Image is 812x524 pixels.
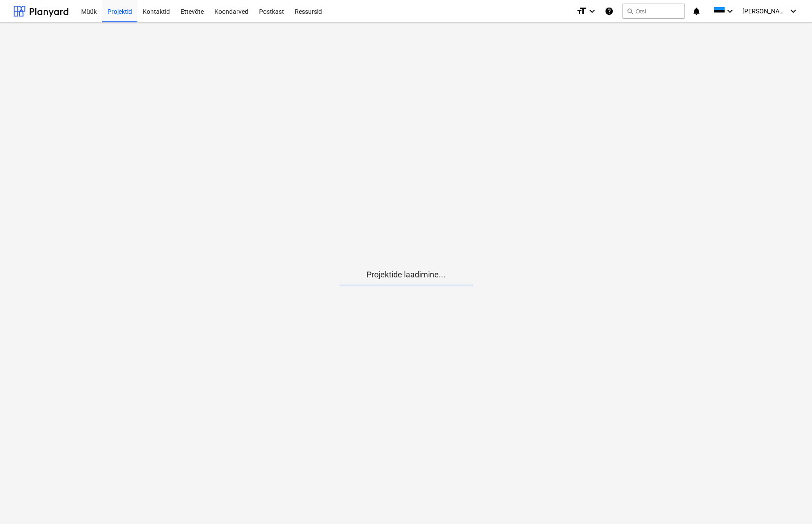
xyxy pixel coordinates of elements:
[622,4,685,19] button: Otsi
[788,6,799,17] i: keyboard_arrow_down
[692,6,701,17] i: notifications
[587,6,598,17] i: keyboard_arrow_down
[576,6,587,17] i: format_size
[742,8,787,15] span: [PERSON_NAME]
[725,6,735,17] i: keyboard_arrow_down
[605,6,614,17] i: Abikeskus
[339,269,473,280] p: Projektide laadimine...
[627,8,634,15] span: search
